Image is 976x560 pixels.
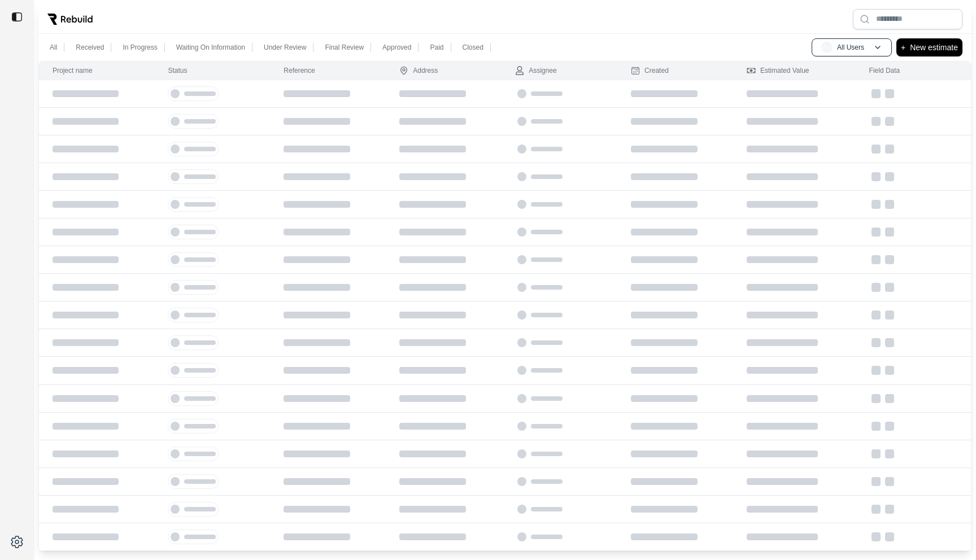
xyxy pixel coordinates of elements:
p: Under Review [264,43,306,52]
div: Project name [53,66,93,75]
p: + [901,41,905,54]
div: Assignee [515,66,556,75]
div: Status [168,66,187,75]
img: toggle sidebar [11,11,23,23]
p: In Progress [123,43,157,52]
p: Approved [382,43,411,52]
p: New estimate [910,41,958,54]
p: Received [76,43,104,52]
div: Address [399,66,438,75]
button: AUAll Users [812,38,892,56]
p: Paid [430,43,443,52]
p: Final Review [325,43,364,52]
p: Waiting On Information [176,43,245,52]
div: Created [631,66,669,75]
p: All Users [837,43,864,52]
div: Estimated Value [747,66,809,75]
span: AU [821,42,833,53]
p: All [50,43,57,52]
button: +New estimate [896,38,962,56]
div: Field Data [869,66,900,75]
div: Reference [284,66,315,75]
img: Rebuild [47,14,93,25]
p: Closed [463,43,483,52]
